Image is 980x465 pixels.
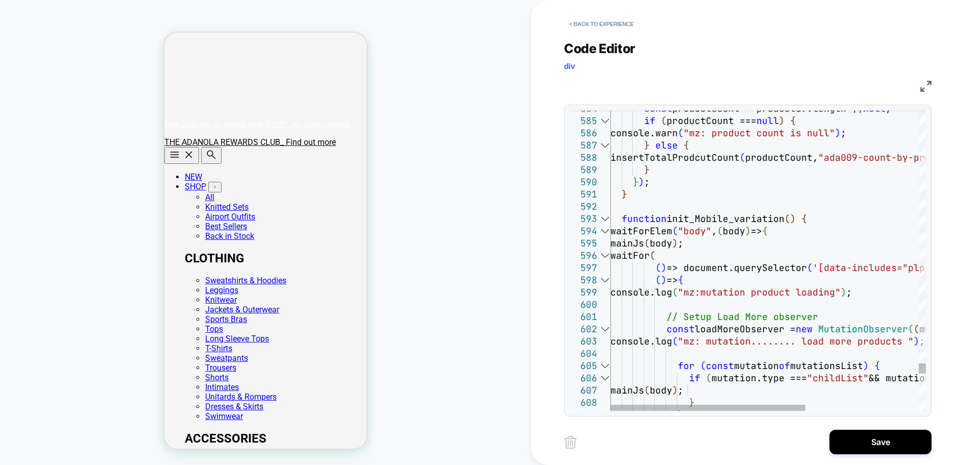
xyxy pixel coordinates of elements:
a: T-Shirts [41,311,68,321]
span: ( [655,274,661,286]
span: } [633,176,639,188]
div: 597 [570,262,597,274]
span: ; [841,127,846,139]
span: ; [678,384,683,396]
span: ( [672,225,678,237]
span: ( [644,384,650,396]
span: ; [644,176,650,188]
span: { [874,360,880,372]
span: new [796,323,813,335]
span: mutationsList [790,360,863,372]
span: div [564,61,575,71]
span: ) [661,274,667,286]
a: Dresses & Skirts [41,369,99,379]
span: ( [914,323,919,335]
div: 603 [570,335,597,348]
a: All [41,160,50,169]
span: "childList" [807,372,869,384]
span: ; [846,286,852,298]
span: insertTotalProdcutCount [610,152,740,163]
span: ; [678,237,683,249]
span: MutationObserver [818,323,908,335]
span: ( [661,115,667,127]
div: 588 [570,152,597,164]
span: // Setup Load More observer [667,311,818,323]
div: 600 [570,299,597,311]
a: Tops [41,291,59,301]
div: 587 [570,139,597,152]
span: ) [745,225,751,237]
span: console.log [610,286,672,298]
span: "body" [678,225,712,237]
span: productCount === [667,115,756,127]
span: ( [672,335,678,347]
div: 609 [570,409,597,421]
div: 606 [570,372,597,384]
span: { [683,139,689,151]
a: Leggings [41,253,74,262]
span: } [644,164,650,176]
span: "mz: mutation........ load more products " [678,335,914,347]
span: ( [700,360,706,372]
a: Airport Outfits [41,179,91,189]
span: loadMoreObserver = [695,323,796,335]
span: } [644,139,650,151]
span: body [650,384,672,396]
span: Code Editor [564,41,635,56]
span: waitFor [610,250,650,261]
div: 601 [570,311,597,323]
span: mutation [734,360,779,372]
div: 590 [570,176,597,188]
span: ) [790,213,796,225]
span: ( [717,225,723,237]
span: ) [672,237,678,249]
span: ( [785,213,790,225]
span: { [678,274,683,286]
a: Jackets & Outerwear [41,272,115,282]
span: , [712,225,717,237]
a: Sweatshirts & Hoodies [41,243,122,253]
span: productCount, [745,152,818,163]
span: ( [644,237,650,249]
div: 593 [570,213,597,225]
span: ) [661,262,667,274]
div: 594 [570,225,597,237]
a: Knitwear [41,262,72,272]
span: ( [706,372,712,384]
img: delete [564,436,577,449]
a: Best Sellers [41,189,83,199]
span: ( [807,262,813,274]
a: Swimwear [41,379,79,388]
span: mainJs [610,237,644,249]
div: 602 [570,323,597,335]
button: Save [829,430,932,454]
span: if [644,115,655,127]
span: mutation.type === [712,372,807,384]
span: else [655,139,678,151]
div: 598 [570,274,597,286]
div: 599 [570,286,597,299]
span: ) [639,176,644,188]
span: ) [672,384,678,396]
span: for [678,360,695,372]
span: mainJs [610,384,644,396]
span: const [667,323,695,335]
span: waitForElem [610,225,672,237]
h2: ACCESSORIES [20,399,202,413]
span: if [689,372,700,384]
a: Trousers [41,330,72,340]
span: { [762,225,768,237]
div: 596 [570,250,597,262]
button: < Back to experience [564,16,639,32]
span: ( [908,323,914,335]
a: Unitards & Rompers [41,359,112,369]
span: ) [779,115,785,127]
span: ( [678,127,683,139]
span: console.log [610,335,672,347]
a: Back in Stock [41,199,90,208]
span: function [622,213,667,225]
span: { [801,213,807,225]
div: 592 [570,201,597,213]
a: Knitted Sets [41,169,84,179]
div: 604 [570,348,597,360]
